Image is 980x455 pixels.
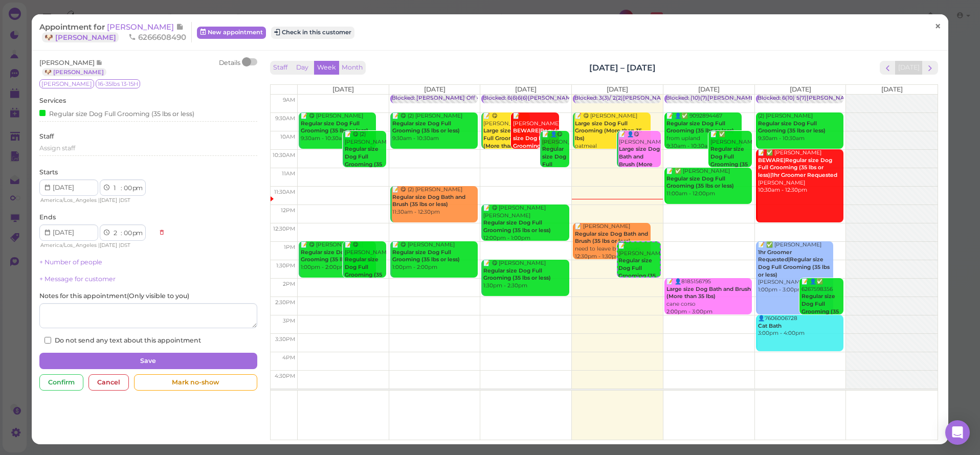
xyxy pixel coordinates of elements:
span: 1pm [284,244,295,251]
b: Regular size Dog Full Grooming (35 lbs or less) [301,249,368,263]
div: 📝 ✅ [PERSON_NAME] 10:00am - 11:00am [710,131,752,191]
b: Regular size Dog Full Grooming (35 lbs or less) [392,249,460,263]
span: 2pm [283,281,295,287]
div: 📝 [PERSON_NAME] new schnauzer [PERSON_NAME] 9:30am - 10:30am [513,112,559,188]
div: 📝 😋 [PERSON_NAME] 1:30pm - 2:30pm [483,260,569,290]
div: 📝 👤😋 [PERSON_NAME] yorkie 10:00am - 11:00am [542,131,569,214]
b: Regular size Dog Full Grooming (35 lbs or less) [666,120,734,134]
span: [PERSON_NAME] [107,22,176,32]
div: Blocked: [PERSON_NAME] Off • appointment [392,95,515,102]
div: Details [219,58,240,77]
span: [DATE] [332,85,354,93]
b: Regular size Dog Full Grooming (35 lbs or less) [710,146,748,175]
button: Week [314,61,339,75]
div: 📝 😋 [PERSON_NAME] 9:30am - 10:30am [483,112,529,173]
span: [DATE] [100,197,117,203]
button: [DATE] [895,61,923,75]
b: Regular size Dog Full Grooming (35 lbs or less) [392,120,460,134]
b: Regular size Dog Full Grooming (35 lbs or less) [801,293,839,322]
div: Mark no-show [134,374,257,391]
span: 4pm [282,354,295,361]
label: Services [39,96,66,105]
b: Regular size Dog Full Grooming (35 lbs or less) [345,256,382,285]
div: | | [39,241,153,250]
button: prev [880,61,896,75]
span: America/Los_Angeles [40,197,97,203]
button: Day [290,61,315,75]
div: Cancel [88,374,129,391]
div: 📝 😋 [PERSON_NAME] 1:00pm - 2:00pm [392,241,478,271]
span: 4:30pm [275,373,295,379]
div: Confirm [39,374,83,391]
label: Do not send any text about this appointment [44,336,201,345]
b: Regular size Dog Bath and Brush (35 lbs or less) [575,231,648,245]
div: (2) [PERSON_NAME] 9:30am - 10:30am [758,112,843,143]
span: 12:30pm [273,225,295,232]
div: 📝 👤✅ 9092894467 from upland 9:30am - 10:30am [666,112,742,150]
b: BEWARE|Regular size Dog Full Grooming (35 lbs or less) [513,127,562,156]
div: 📝 👤8185156795 cane corso 2:00pm - 3:00pm [666,278,752,315]
span: [DATE] [881,85,903,93]
b: Regular size Dog Full Grooming (35 lbs or less) [542,146,570,190]
div: 📝 [PERSON_NAME] 1:00pm - 2:00pm [618,242,660,303]
span: × [934,19,941,34]
span: [PERSON_NAME] [39,79,94,88]
span: [DATE] [607,85,628,93]
div: 📝 😋 [PERSON_NAME] 9:30am - 10:30am [300,112,376,143]
div: Blocked: 6(6)6(6)[PERSON_NAME] • appointment [483,95,616,102]
span: 12pm [281,207,295,214]
button: next [922,61,938,75]
button: Staff [270,61,291,75]
label: Staff [39,132,54,141]
span: 9am [283,97,295,103]
div: 📝 👤✅ 6267598356 Yelper 2:00pm - 3:00pm [801,278,843,346]
span: [PERSON_NAME] [39,59,96,66]
b: Large size Dog Full Grooming (More than 35 lbs) [575,120,642,142]
label: Ends [39,213,56,222]
span: [DATE] [698,85,720,93]
b: Regular size Dog Full Grooming (35 lbs or less) [345,146,382,175]
h2: [DATE] – [DATE] [589,62,656,74]
div: 📝 👤😋 [PERSON_NAME] 10:00am - 11:00am [618,131,661,191]
span: 10am [280,133,295,140]
span: [DATE] [790,85,811,93]
span: America/Los_Angeles [40,242,97,248]
div: 📝 ✅ [PERSON_NAME] [PERSON_NAME] 10:30am - 12:30pm [758,149,843,194]
div: Regular size Dog Full Grooming (35 lbs or less) [39,108,194,119]
b: Large size Dog Full Grooming (More than 35 lbs) [483,127,524,156]
label: Notes for this appointment ( Only visible to you ) [39,291,189,301]
a: 🐶 [PERSON_NAME] [42,32,119,42]
div: 📝 [PERSON_NAME] need to leave by 2 hours 12:30pm - 1:30pm [574,223,650,260]
b: BEWARE|Regular size Dog Full Grooming (35 lbs or less)|1hr Groomer Requested [758,157,837,178]
span: 3pm [283,317,295,324]
input: Do not send any text about this appointment [44,337,51,344]
span: Assign staff [39,144,75,152]
div: Blocked: (10)(7)[PERSON_NAME] • appointment [666,95,796,102]
b: Large size Dog Bath and Brush (More than 35 lbs) [666,286,751,300]
label: Starts [39,168,58,177]
span: 11:30am [274,189,295,195]
a: 🐶 [PERSON_NAME] [42,68,106,76]
div: 📝 😋 [PERSON_NAME] [PERSON_NAME] 12:00pm - 1:00pm [483,204,569,242]
div: 📝 😋 (2) [PERSON_NAME] 10:00am - 11:00am [344,131,387,191]
button: Month [339,61,366,75]
b: Regular size Dog Full Grooming (35 lbs or less) [301,120,368,134]
div: 📝 😋 [PERSON_NAME] 1:00pm - 2:00pm [300,241,376,271]
div: | | [39,196,153,205]
div: 📝 😋 (2) [PERSON_NAME] 11:30am - 12:30pm [392,186,478,216]
span: 10:30am [273,152,295,158]
b: Regular size Dog Full Grooming (35 lbs or less) [483,219,551,234]
span: 11am [282,170,295,177]
div: Blocked: 3(3)/ 2(2)[PERSON_NAME] • appointment [574,95,711,102]
b: Regular size Dog Full Grooming (35 lbs or less) [758,120,826,134]
span: 3:30pm [275,336,295,343]
span: 16-35lbs 13-15H [96,79,140,88]
span: [DATE] [424,85,446,93]
div: 📝 ✅ [PERSON_NAME] [PERSON_NAME] 1:00pm - 3:00pm [758,241,833,294]
b: Regular size Dog Full Grooming (35 lbs or less) [618,257,656,286]
b: Large size Dog Bath and Brush (More than 35 lbs) [619,146,660,175]
a: × [928,15,947,39]
span: [DATE] [100,242,117,248]
div: 📝 😋 [PERSON_NAME] oatmeal 9:30am - 10:30am [574,112,650,157]
a: + Number of people [39,258,102,266]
